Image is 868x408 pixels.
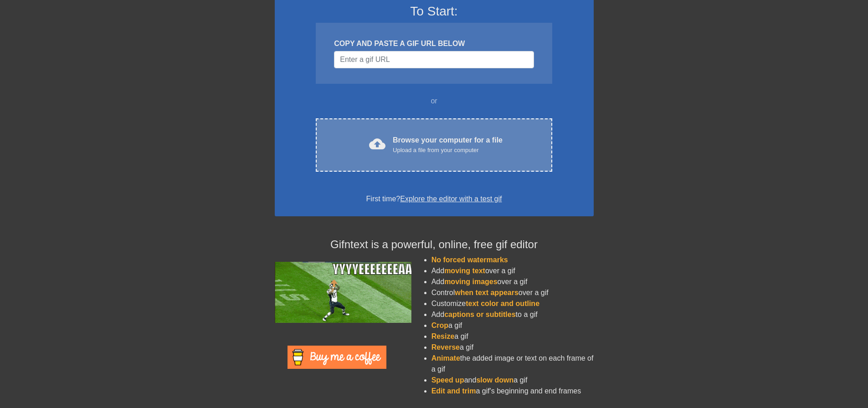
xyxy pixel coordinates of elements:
[334,38,534,49] div: COPY AND PASTE A GIF URL BELOW
[431,386,594,397] li: a gif's beginning and end frames
[431,309,594,320] li: Add to a gif
[431,342,594,353] li: a gif
[431,354,460,362] span: Animate
[393,146,503,155] div: Upload a file from your computer
[334,51,534,68] input: Username
[431,256,508,264] span: No forced watermarks
[275,262,411,323] img: football_small.gif
[431,321,448,329] span: Crop
[444,278,497,286] span: moving images
[431,343,460,351] span: Reverse
[431,265,594,276] li: Add over a gif
[275,238,594,251] h4: Gifntext is a powerful, online, free gif editor
[431,387,476,395] span: Edit and trim
[393,135,503,155] div: Browse your computer for a file
[431,353,594,375] li: the added image or text on each frame of a gif
[455,289,519,296] span: when text appears
[431,287,594,298] li: Control over a gif
[431,298,594,309] li: Customize
[466,300,539,307] span: text color and outline
[476,376,514,384] span: slow down
[444,267,485,275] span: moving text
[431,332,455,340] span: Resize
[288,346,386,369] img: Buy Me A Coffee
[369,136,385,152] span: cloud_upload
[431,331,594,342] li: a gif
[431,376,464,384] span: Speed up
[287,194,582,204] div: First time?
[298,96,570,107] div: or
[431,320,594,331] li: a gif
[444,311,515,318] span: captions or subtitles
[431,375,594,386] li: and a gif
[431,276,594,287] li: Add over a gif
[287,4,582,19] h3: To Start:
[400,195,502,203] a: Explore the editor with a test gif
